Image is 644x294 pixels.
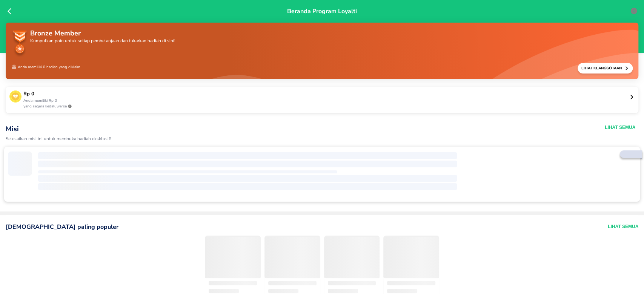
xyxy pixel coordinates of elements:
[38,161,457,167] span: ‌
[23,104,629,109] p: yang segera kedaluwarsa
[328,281,376,285] span: ‌
[30,28,175,38] p: Bronze Member
[6,124,477,133] p: Misi
[268,289,298,293] span: ‌
[605,124,635,130] button: Lihat Semua
[387,281,435,285] span: ‌
[581,66,624,71] p: Lihat Keanggotaan
[324,237,380,278] span: ‌
[6,136,477,141] p: Selesaikan misi ini untuk membuka hadiah eksklusif!
[209,281,257,285] span: ‌
[38,183,457,190] span: ‌
[23,90,629,98] p: Rp 0
[23,98,629,104] p: Anda memiliki Rp 0
[264,237,320,278] span: ‌
[328,289,358,293] span: ‌
[38,175,457,182] span: ‌
[38,170,337,173] span: ‌
[11,63,80,73] p: Anda memiliki 0 hadiah yang diklaim
[608,223,638,231] button: Lihat Semua
[209,289,239,293] span: ‌
[205,237,261,278] span: ‌
[287,7,357,47] p: Beranda Program Loyalti
[383,237,439,278] span: ‌
[6,223,118,231] p: [DEMOGRAPHIC_DATA] paling populer
[30,38,175,43] p: Kumpulkan poin untuk setiap pembelanjaan dan tukarkan hadiah di sini!
[38,152,457,159] span: ‌
[8,152,32,176] span: ‌
[268,281,317,285] span: ‌
[387,289,417,293] span: ‌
